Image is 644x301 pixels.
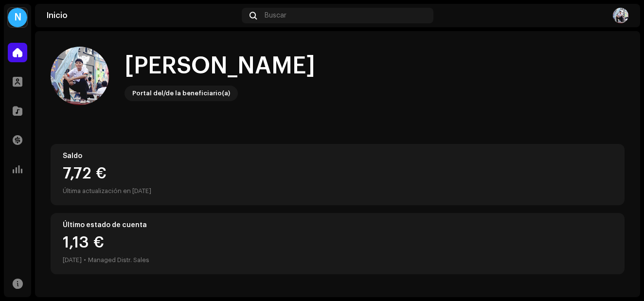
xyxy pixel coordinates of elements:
[51,213,625,274] re-o-card-value: Último estado de cuenta
[63,221,612,229] div: Último estado de cuenta
[51,47,109,105] img: 038a11ce-d8c3-4a17-bf17-bdc3c8443a8a
[51,144,625,205] re-o-card-value: Saldo
[265,12,286,19] span: Buscar
[613,8,628,23] img: 038a11ce-d8c3-4a17-bf17-bdc3c8443a8a
[132,88,230,99] div: Portal del/de la beneficiario(a)
[8,8,27,27] div: N
[88,254,149,266] div: Managed Distr. Sales
[125,51,315,82] div: [PERSON_NAME]
[84,254,86,266] div: •
[63,152,612,160] div: Saldo
[63,185,612,197] div: Última actualización en [DATE]
[47,12,238,19] div: Inicio
[63,254,82,266] div: [DATE]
